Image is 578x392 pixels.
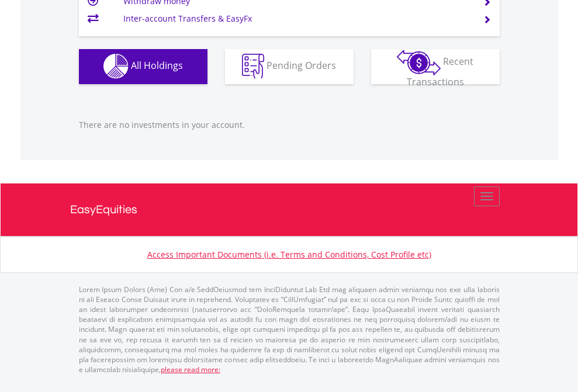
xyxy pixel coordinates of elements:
img: transactions-zar-wht.png [397,50,441,75]
p: There are no investments in your account. [79,119,500,131]
img: holdings-wht.png [103,54,129,79]
a: please read more: [161,365,220,374]
span: All Holdings [131,59,183,72]
td: Inter-account Transfers & EasyFx [123,10,469,27]
img: pending_instructions-wht.png [242,54,264,79]
button: All Holdings [79,49,207,84]
p: Lorem Ipsum Dolors (Ame) Con a/e SeddOeiusmod tem InciDiduntut Lab Etd mag aliquaen admin veniamq... [79,285,500,374]
span: Pending Orders [266,59,336,72]
a: Access Important Documents (i.e. Terms and Conditions, Cost Profile etc) [147,249,431,260]
button: Recent Transactions [371,49,500,84]
button: Pending Orders [225,49,354,84]
span: Recent Transactions [407,55,474,88]
a: EasyEquities [70,183,508,236]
